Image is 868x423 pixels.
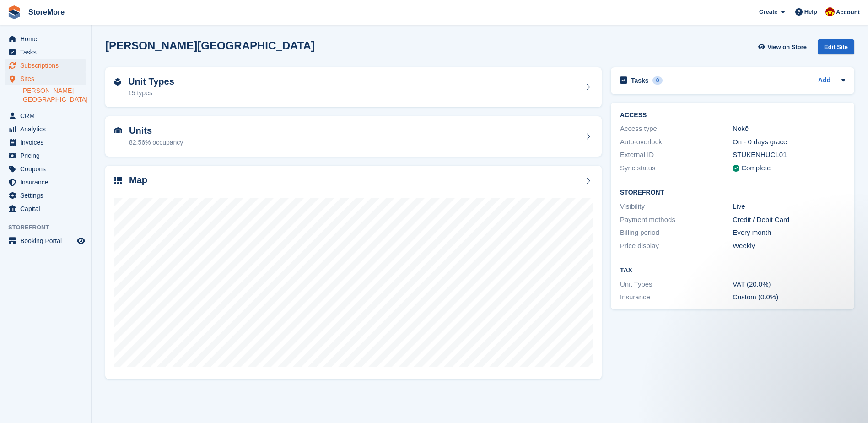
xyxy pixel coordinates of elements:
h2: Map [129,175,147,185]
span: Settings [20,189,75,202]
a: Add [818,76,830,86]
a: Units 82.56% occupancy [105,116,602,157]
div: Every month [733,228,845,238]
a: menu [5,176,86,189]
a: View on Store [757,39,810,54]
h2: Units [129,125,183,136]
div: 82.56% occupancy [129,138,183,147]
div: Live [733,201,845,212]
a: menu [5,202,86,215]
img: map-icn-33ee37083ee616e46c38cad1a60f524a97daa1e2b2c8c0bc3eb3415660979fc1.svg [114,177,122,184]
h2: Unit Types [128,76,174,87]
div: 0 [652,76,663,85]
span: CRM [20,109,75,122]
span: Home [20,33,75,45]
h2: Storefront [620,189,845,196]
div: Insurance [620,292,733,303]
a: Edit Site [818,39,854,58]
div: Payment methods [620,215,733,225]
div: Billing period [620,228,733,238]
span: Storefront [8,223,91,232]
div: Auto-overlock [620,137,733,147]
a: menu [5,149,86,162]
div: On - 0 days grace [733,137,845,147]
a: StoreMore [25,5,68,20]
span: View on Store [767,43,807,52]
a: menu [5,59,86,72]
a: Unit Types 15 types [105,67,602,108]
span: Coupons [20,163,75,175]
span: Tasks [20,46,75,59]
div: Visibility [620,201,733,212]
a: Preview store [75,235,86,246]
h2: Tasks [631,76,649,85]
div: Sync status [620,163,733,174]
span: Analytics [20,123,75,136]
div: External ID [620,150,733,160]
div: Edit Site [818,39,854,54]
div: Weekly [733,241,845,251]
a: menu [5,72,86,85]
span: Sites [20,72,75,85]
span: Insurance [20,176,75,189]
div: VAT (20.0%) [733,279,845,290]
div: 15 types [128,88,174,98]
span: Create [759,7,777,16]
img: Store More Team [825,7,835,16]
div: Price display [620,241,733,251]
a: Map [105,166,602,380]
a: menu [5,33,86,45]
img: unit-type-icn-2b2737a686de81e16bb02015468b77c625bbabd49415b5ef34ead5e3b44a266d.svg [114,78,121,86]
div: STUKENHUCL01 [733,150,845,160]
span: Invoices [20,136,75,149]
span: Subscriptions [20,59,75,72]
div: Credit / Debit Card [733,215,845,225]
img: stora-icon-8386f47178a22dfd0bd8f6a31ec36ba5ce8667c1dd55bd0f319d3a0aa187defe.svg [7,5,21,19]
a: menu [5,46,86,59]
h2: Tax [620,267,845,274]
div: Complete [741,163,771,174]
a: menu [5,234,86,247]
h2: [PERSON_NAME][GEOGRAPHIC_DATA] [105,39,315,52]
span: Booking Portal [20,234,75,247]
h2: ACCESS [620,112,845,119]
a: [PERSON_NAME][GEOGRAPHIC_DATA] [21,87,86,104]
a: menu [5,189,86,202]
span: Pricing [20,149,75,162]
div: Nokē [733,124,845,134]
span: Help [804,7,817,16]
div: Custom (0.0%) [733,292,845,303]
a: menu [5,136,86,149]
a: menu [5,163,86,175]
div: Access type [620,124,733,134]
div: Unit Types [620,279,733,290]
img: unit-icn-7be61d7bf1b0ce9d3e12c5938cc71ed9869f7b940bace4675aadf7bd6d80202e.svg [114,127,122,134]
span: Capital [20,202,75,215]
a: menu [5,123,86,136]
span: Account [836,8,860,17]
a: menu [5,109,86,122]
